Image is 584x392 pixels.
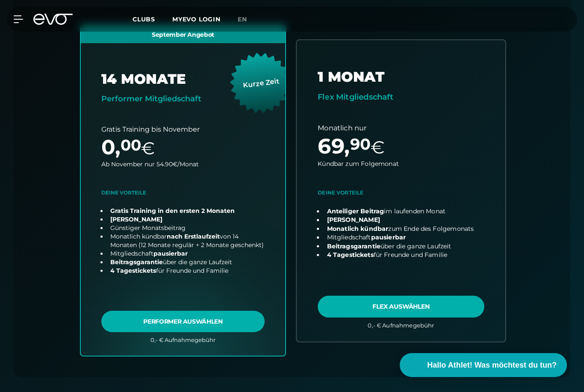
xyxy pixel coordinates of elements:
[427,360,557,371] span: Hallo Athlet! Was möchtest du tun?
[133,15,155,23] span: Clubs
[400,353,567,377] button: Hallo Athlet! Was möchtest du tun?
[238,15,257,24] a: en
[297,40,505,341] a: choose plan
[238,15,247,23] span: en
[172,15,221,23] a: MYEVO LOGIN
[133,15,172,23] a: Clubs
[81,26,285,356] a: choose plan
